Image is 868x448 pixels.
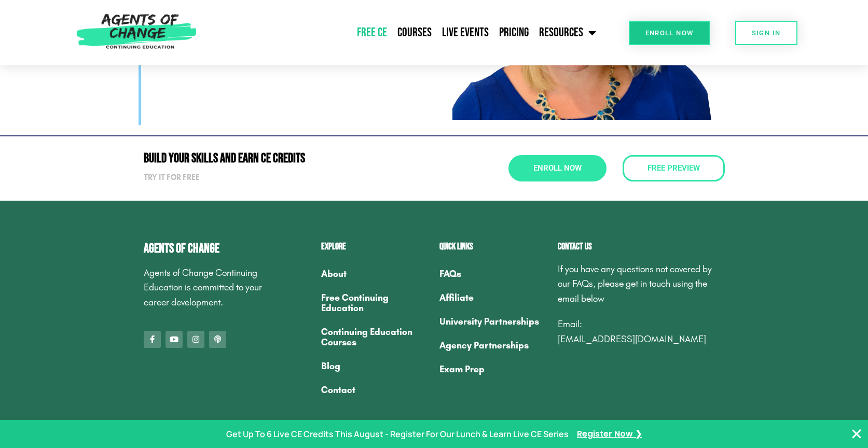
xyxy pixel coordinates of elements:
[647,164,700,172] span: Free Preview
[850,428,863,440] button: Close Banner
[439,242,547,251] h2: Quick Links
[144,173,200,182] strong: Try it for free
[321,242,429,251] h2: Explore
[321,262,429,286] a: About
[439,286,547,310] a: Affiliate
[558,263,712,305] span: If you have any questions not covered by our FAQs, please get in touch using the email below
[321,262,429,402] nav: Menu
[392,20,437,46] a: Courses
[144,242,269,255] h4: Agents of Change
[752,30,781,36] span: SIGN IN
[558,242,725,251] h2: Contact us
[629,21,710,45] a: Enroll Now
[321,320,429,354] a: Continuing Education Courses
[439,262,547,286] a: FAQs
[439,262,547,381] nav: Menu
[439,333,547,357] a: Agency Partnerships
[735,21,797,45] a: SIGN IN
[321,378,429,402] a: Contact
[577,427,642,442] a: Register Now ❯
[321,354,429,378] a: Blog
[144,152,429,165] h2: Build Your Skills and Earn CE CREDITS
[533,164,582,172] span: Enroll Now
[226,427,569,442] p: Get Up To 6 Live CE Credits This August - Register For Our Lunch & Learn Live CE Series
[439,310,547,333] a: University Partnerships
[439,357,547,381] a: Exam Prep
[321,286,429,320] a: Free Continuing Education
[352,20,392,46] a: Free CE
[534,20,601,46] a: Resources
[494,20,534,46] a: Pricing
[558,333,706,345] a: [EMAIL_ADDRESS][DOMAIN_NAME]
[558,317,725,347] p: Email:
[508,155,607,181] a: Enroll Now
[202,20,601,46] nav: Menu
[623,155,725,181] a: Free Preview
[437,20,494,46] a: Live Events
[645,30,694,36] span: Enroll Now
[144,267,262,309] span: Agents of Change Continuing Education is committed to your career development.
